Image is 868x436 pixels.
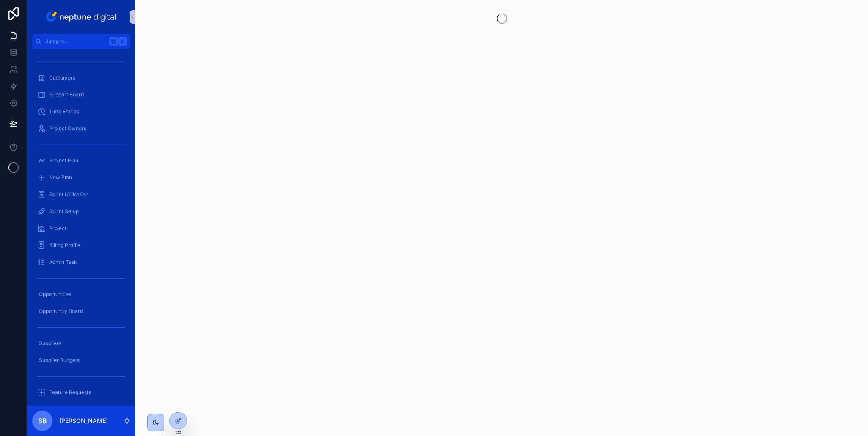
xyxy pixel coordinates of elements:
a: Sprint Setup [32,204,130,219]
span: Customers [49,74,75,81]
a: Project [32,221,130,236]
span: Suppliers [39,340,61,347]
a: Customers [32,70,130,85]
span: K [119,38,126,45]
img: App logo [44,10,118,24]
a: Time Entries [32,104,130,119]
span: Billing Profile [49,242,80,249]
span: Sprint Utilisation [49,191,88,198]
span: Sprint Setup [49,208,79,215]
span: Support Board [49,91,84,98]
a: Feature Requests [32,385,130,400]
div: scrollable content [27,49,135,406]
span: Project Plan [49,157,78,164]
a: Supplier Budgets [32,353,130,368]
span: Time Entries [49,108,79,115]
span: Project Owners [49,125,86,132]
a: Admin Task [32,255,130,270]
span: Project [49,225,66,232]
span: Jump to... [45,38,106,45]
span: Feature Requests [49,389,91,396]
span: Opportunity Board [39,308,83,315]
a: Opportunities [32,287,130,302]
a: Billing Profile [32,238,130,253]
a: Project Owners [32,121,130,136]
a: Opportunity Board [32,304,130,319]
a: Suppliers [32,336,130,351]
span: Admin Task [49,259,77,266]
span: Opportunities [39,291,71,298]
a: Sprint Utilisation [32,187,130,202]
span: New Plan [49,174,72,181]
a: New Plan [32,170,130,185]
span: SB [38,416,47,426]
a: Support Board [32,87,130,102]
a: Project Plan [32,153,130,168]
p: [PERSON_NAME] [59,417,108,425]
button: Jump to...K [32,34,130,49]
span: Supplier Budgets [39,357,80,364]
